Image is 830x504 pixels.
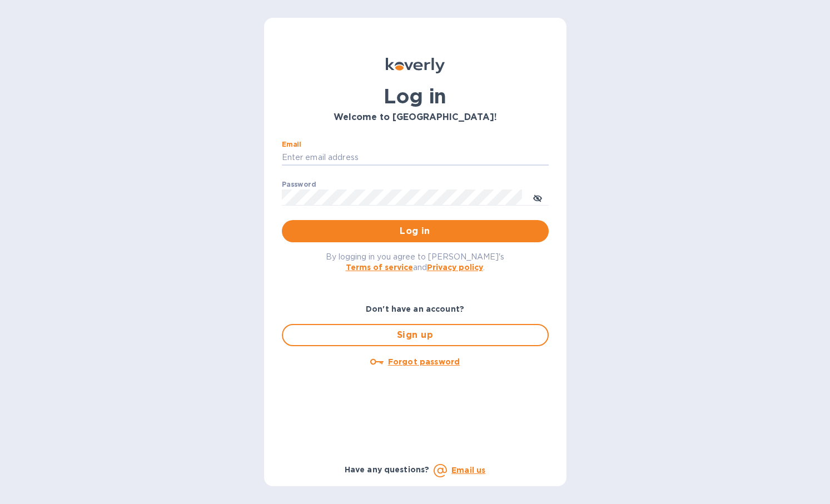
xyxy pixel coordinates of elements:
b: Have any questions? [345,465,430,474]
label: Password [282,181,316,188]
b: Don't have an account? [366,305,464,313]
a: Privacy policy [427,263,483,272]
h3: Welcome to [GEOGRAPHIC_DATA]! [282,112,549,123]
input: Enter email address [282,149,549,166]
button: Log in [282,220,549,242]
span: By logging in you agree to [PERSON_NAME]'s and . [326,252,504,272]
span: Sign up [292,328,539,342]
a: Email us [451,466,485,475]
label: Email [282,141,301,148]
a: Terms of service [346,263,413,272]
u: Forgot password [388,357,460,366]
button: toggle password visibility [526,186,549,208]
h1: Log in [282,84,549,108]
span: Log in [291,224,540,238]
img: Koverly [386,58,445,73]
button: Sign up [282,324,549,346]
